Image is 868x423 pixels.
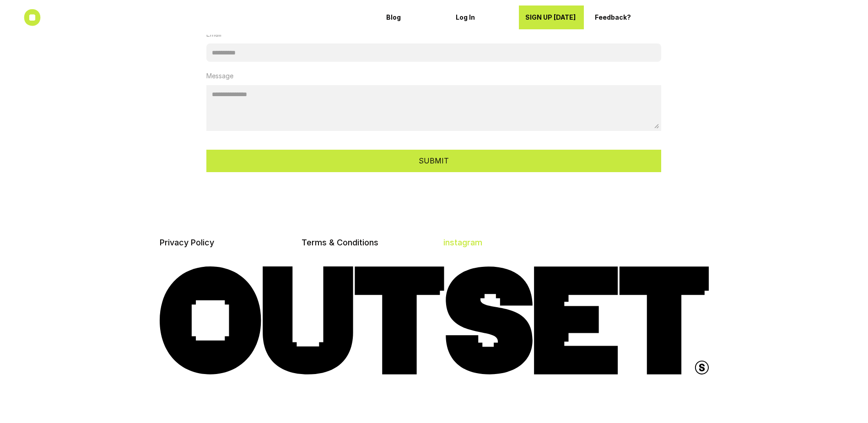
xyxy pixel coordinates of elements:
[160,238,214,247] a: Privacy Policy
[588,5,653,29] a: Feedback?
[418,156,448,166] p: SUBMIT
[206,150,661,172] button: SUBMIT
[595,14,647,22] p: Feedback?
[206,85,661,131] textarea: Message
[206,43,661,62] input: Email
[456,14,508,22] p: Log In
[380,5,445,29] a: Blog
[302,238,378,247] a: Terms & Conditions
[386,14,438,22] p: Blog
[449,5,514,29] a: Log In
[206,71,233,81] p: Message
[443,238,482,247] a: instagram
[525,14,577,22] p: SIGN UP [DATE]
[519,5,584,29] a: SIGN UP [DATE]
